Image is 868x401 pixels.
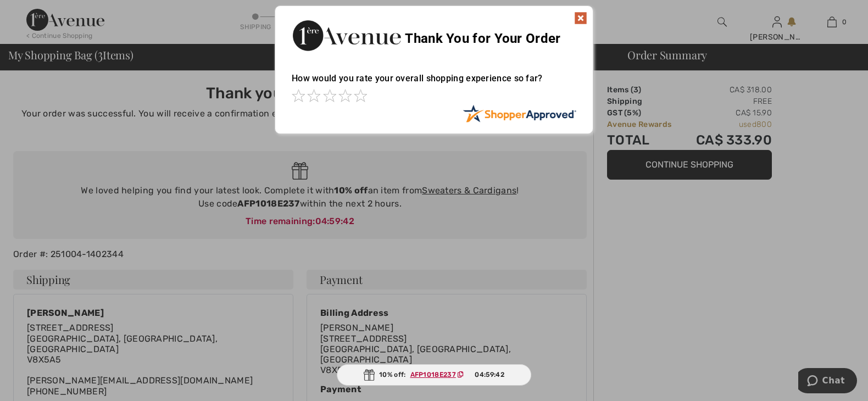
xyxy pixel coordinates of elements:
[475,370,504,380] span: 04:59:42
[24,8,47,18] span: Chat
[410,371,456,378] ins: AFP1018E237
[292,17,402,54] img: Thank You for Your Order
[292,62,576,104] div: How would you rate your overall shopping experience so far?
[574,12,587,25] img: x
[364,369,375,381] img: Gift.svg
[405,31,560,46] span: Thank You for Your Order
[337,364,531,386] div: 10% off:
